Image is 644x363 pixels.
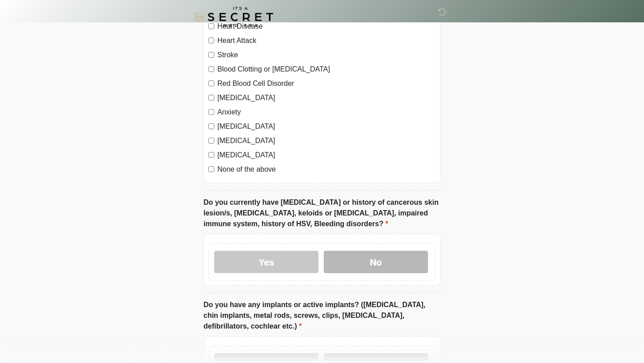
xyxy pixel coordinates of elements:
[203,197,441,229] label: Do you currently have [MEDICAL_DATA] or history of cancerous skin lesion/s, [MEDICAL_DATA], keloi...
[217,121,436,132] label: [MEDICAL_DATA]
[208,109,214,115] input: Anxiety
[217,135,436,146] label: [MEDICAL_DATA]
[217,78,436,89] label: Red Blood Cell Disorder
[208,80,214,86] input: Red Blood Cell Disorder
[217,107,436,118] label: Anxiety
[208,38,214,43] input: Heart Attack
[195,7,273,27] img: It's A Secret Med Spa Logo
[208,152,214,158] input: [MEDICAL_DATA]
[208,138,214,144] input: [MEDICAL_DATA]
[217,150,436,160] label: [MEDICAL_DATA]
[217,93,436,103] label: [MEDICAL_DATA]
[208,95,214,101] input: [MEDICAL_DATA]
[217,50,436,60] label: Stroke
[203,300,441,332] label: Do you have any implants or active implants? ([MEDICAL_DATA], chin implants, metal rods, screws, ...
[217,64,436,75] label: Blood Clotting or [MEDICAL_DATA]
[208,123,214,129] input: [MEDICAL_DATA]
[217,35,436,46] label: Heart Attack
[208,52,214,58] input: Stroke
[324,251,428,273] label: No
[208,66,214,72] input: Blood Clotting or [MEDICAL_DATA]
[208,166,214,172] input: None of the above
[217,164,436,175] label: None of the above
[214,251,318,273] label: Yes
